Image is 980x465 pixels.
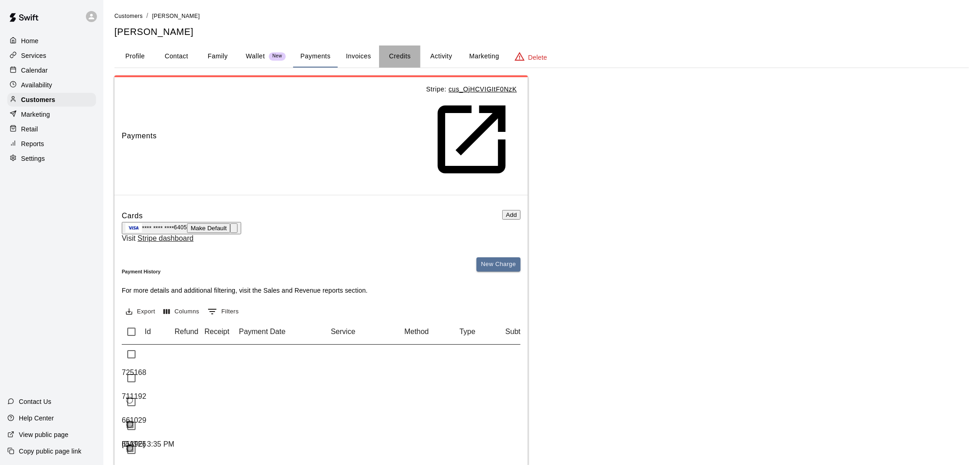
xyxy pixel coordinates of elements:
p: Marketing [21,110,50,119]
button: Invoices [338,45,379,68]
p: Customers [21,95,55,104]
h5: [PERSON_NAME] [114,26,969,38]
a: cus_OjHCVIGItF0NzK [426,85,517,186]
button: Make Default [187,223,231,233]
div: Method [404,319,459,345]
div: Subtotal [505,319,551,345]
div: Receipt [204,319,239,345]
div: Type [459,319,505,345]
div: Refund [175,319,204,345]
button: Credits [379,45,420,68]
p: Stripe: [426,85,517,187]
p: Home [21,36,39,45]
a: Home [7,34,96,48]
p: Reports [21,139,44,148]
p: Services [21,51,46,60]
p: Wallet [246,51,265,61]
a: Retail [7,122,96,136]
h6: Cards [122,210,143,222]
a: Services [7,49,96,62]
p: Help Center [19,414,54,423]
p: Contact Us [19,397,51,406]
div: Id [145,319,175,345]
span: 6405 [174,223,187,232]
p: Copy public page link [19,447,81,456]
a: Marketing [7,108,96,121]
a: Settings [7,152,96,165]
div: basic tabs example [114,45,969,68]
p: Availability [21,80,52,90]
p: View public page [19,430,68,439]
span: Payments [122,130,426,142]
li: / [147,11,148,21]
span: Visit [122,234,193,242]
button: Show filters [205,304,241,319]
a: You don't have the permission to visit the Stripe dashboard [137,234,193,242]
button: Payments [293,45,338,68]
a: Availability [7,78,96,92]
button: Contact [156,45,197,68]
span: Customers [114,13,143,19]
a: Customers [7,93,96,107]
a: Reports [7,137,96,151]
span: Make Default [191,225,227,232]
p: For more details and additional filtering, visit the section. [122,286,368,295]
p: Settings [21,154,45,163]
div: Service [331,319,404,345]
button: Export [124,305,158,319]
a: Calendar [7,63,96,77]
button: Activity [420,45,462,68]
h6: Payment History [122,269,368,274]
img: Credit card brand logo [125,223,142,232]
button: Select columns [161,305,202,319]
a: Sales and Revenue reports [263,287,343,294]
button: Remove [230,223,238,233]
p: Delete [528,53,547,62]
u: Stripe dashboard [137,234,193,242]
a: Customers [114,12,143,19]
button: Marketing [462,45,506,68]
span: New [269,53,286,59]
div: Payment Date [239,319,331,345]
button: Add [502,210,521,220]
p: Calendar [21,66,48,75]
button: New Charge [476,257,521,272]
button: Profile [114,45,156,68]
nav: breadcrumb [114,11,969,21]
p: Retail [21,125,38,134]
button: Family [197,45,238,68]
span: [PERSON_NAME] [152,13,200,19]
